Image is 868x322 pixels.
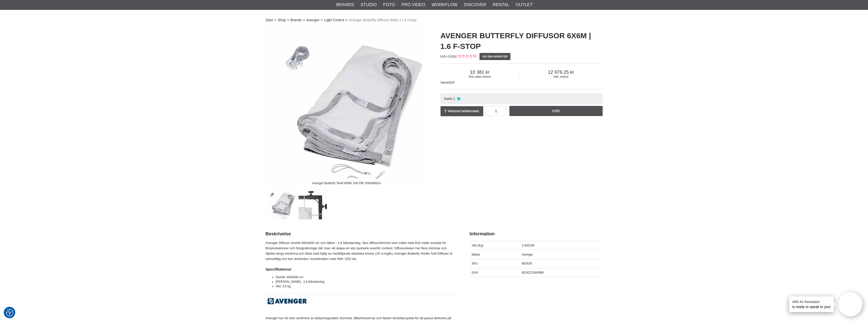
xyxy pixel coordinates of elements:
[472,253,480,256] span: Märke
[6,309,13,316] img: Revisit consent button
[470,231,603,237] h2: Information
[472,244,483,247] span: Vikt (Kg)
[522,244,534,247] span: 3.492349
[509,106,603,116] a: Køb
[444,97,452,101] span: Saldo
[792,299,831,304] h4: Aifo AI Assistant
[522,271,544,274] span: 8024221084986
[457,54,476,59] div: Kundebed&#248;mmelse: 0
[345,17,347,23] span: >
[276,279,457,284] li: [PERSON_NAME]: -1,6 bländarsteg
[308,179,385,187] div: Avenger Butterfly Textil I930K Soft Diff. 600x600cm
[383,2,395,8] a: Foto
[789,296,834,312] div: is ready to speak to you!
[349,17,416,23] span: Avenger Butterfly Diffusor 6x6m | 1.6 f-stop
[274,17,276,23] span: >
[266,267,457,272] h4: Specifikationer
[401,2,425,8] a: Pro Video
[266,240,457,261] p: Avenger Diffusor storlek 600x600 cm och täthet - 1,6 bländarsteg. Stor diffusorhimmel som mäter h...
[520,69,603,75] span: 12 976.25
[266,292,457,311] img: Avenger - About
[472,262,478,265] span: SKU
[516,2,533,8] a: Outlet
[449,81,455,84] span: SEK
[432,2,457,8] a: Workflow
[493,2,509,8] a: Rental
[522,253,533,256] span: Avenger
[522,262,532,265] span: 682626
[440,106,484,116] a: Produktspørgsmål
[287,17,289,23] span: >
[479,53,510,60] a: Giv din karakter
[361,2,377,8] a: Studio
[464,2,486,8] a: Discover
[266,231,457,237] h2: Beskrivelse
[324,17,344,23] a: Light Control
[303,17,305,23] span: >
[321,17,323,23] span: >
[456,97,461,101] i: På lager
[336,2,354,8] a: Brands
[440,75,519,79] span: Pris uden moms
[266,17,273,23] a: Start
[276,284,457,289] li: Vikt: 3,5 kg
[290,17,302,23] a: Brands
[453,97,455,101] span: 1
[6,308,13,317] button: Samtykkepræferencer
[520,75,603,79] span: Inkl. moms
[306,17,320,23] a: Avenger
[440,30,603,52] h1: Avenger Butterfly Diffusor 6x6m | 1.6 f-stop
[276,275,457,279] li: Storlek: 600x600 cm
[440,81,449,84] span: Valuta
[278,17,286,23] a: Shop
[299,189,329,219] img: Montering mot ram (ram ingår ej)
[266,25,428,187] img: Avenger Butterfly Textil I930K Soft Diff. 600x600cm
[266,189,297,219] img: Avenger Butterfly Textil I930K Soft Diff. 600x600cm
[440,54,457,59] span: MA-I930K
[440,69,519,75] span: 10 381
[472,271,478,274] span: EAN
